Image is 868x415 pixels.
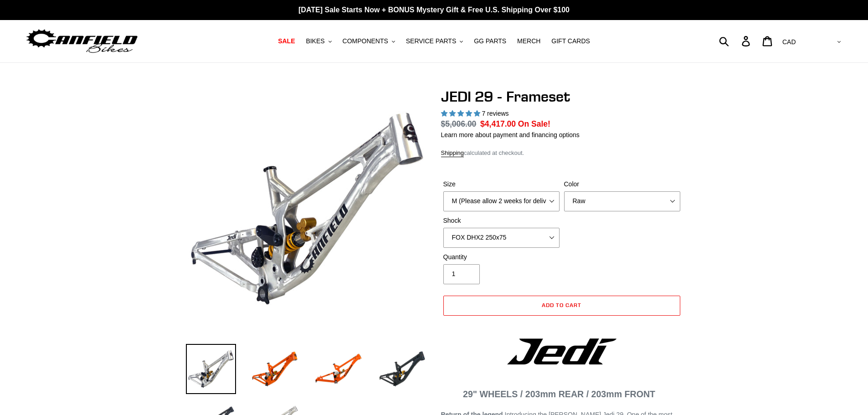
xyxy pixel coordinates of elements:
[443,216,560,225] label: Shock
[401,35,467,47] button: SERVICE PARTS
[377,344,427,394] img: Load image into Gallery viewer, JEDI 29 - Frameset
[278,37,295,45] span: SALE
[441,149,464,157] a: Shipping
[517,37,540,45] span: MERCH
[564,179,680,189] label: Color
[301,35,336,47] button: BIKES
[343,37,388,45] span: COMPONENTS
[542,302,581,308] span: Add to cart
[441,119,477,128] s: $5,006.00
[443,296,680,316] button: Add to cart
[441,131,580,138] a: Learn more about payment and financing options
[406,37,456,45] span: SERVICE PARTS
[482,110,508,117] span: 7 reviews
[474,37,506,45] span: GG PARTS
[25,27,139,56] img: Canfield Bikes
[724,31,747,51] input: Search
[518,118,550,130] span: On Sale!
[338,35,400,47] button: COMPONENTS
[513,35,545,47] a: MERCH
[250,344,300,394] img: Load image into Gallery viewer, JEDI 29 - Frameset
[441,149,683,158] div: calculated at checkout.
[463,389,655,399] span: 29" WHEELS / 203mm REAR / 203mm FRONT
[313,344,364,394] img: Load image into Gallery viewer, JEDI 29 - Frameset
[443,252,560,262] label: Quantity
[306,37,324,45] span: BIKES
[469,35,511,47] a: GG PARTS
[551,37,590,45] span: GIFT CARDS
[441,88,683,105] h1: JEDI 29 - Frameset
[443,179,560,189] label: Size
[480,119,516,128] span: $4,417.00
[441,110,482,117] span: 5.00 stars
[186,344,236,394] img: Load image into Gallery viewer, JEDI 29 - Frameset
[547,35,595,47] a: GIFT CARDS
[273,35,299,47] a: SALE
